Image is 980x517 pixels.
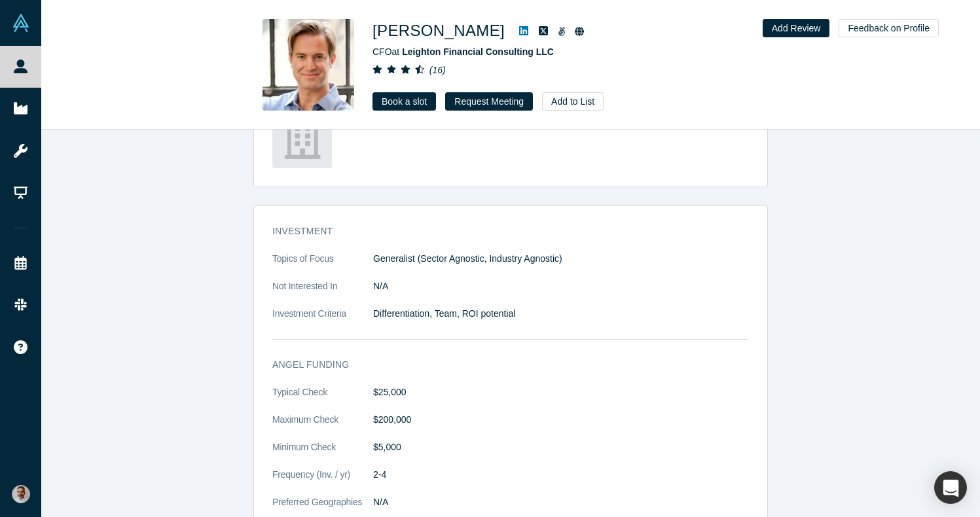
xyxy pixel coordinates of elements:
dd: $200,000 [373,413,749,427]
div: [DATE] - Present [649,109,749,168]
button: Add to List [542,92,604,111]
button: Add Review [763,19,830,37]
span: Generalist (Sector Agnostic, Industry Agnostic) [373,253,562,264]
dt: Frequency (Inv. / yr) [272,468,373,495]
img: Leighton Financial Consulting LLC's Logo [272,109,332,168]
img: Alchemist Vault Logo [12,14,30,32]
dt: Investment Criteria [272,307,373,334]
span: N/A [373,281,388,291]
img: Leighton Smith's Profile Image [263,19,354,111]
dt: Not Interested In [272,279,373,307]
dd: $5,000 [373,440,749,454]
h3: Investment [272,224,731,238]
a: Leighton Financial Consulting LLC [402,46,554,57]
i: ( 16 ) [429,65,446,75]
a: Book a slot [372,92,436,111]
img: Gotam Bhardwaj's Account [12,485,30,503]
dd: N/A [373,495,749,509]
dd: 2-4 [373,468,749,482]
dt: Topics of Focus [272,252,373,279]
span: CFO at [372,46,554,57]
h3: Angel Funding [272,358,731,372]
dt: Maximum Check [272,413,373,440]
dt: Minimum Check [272,440,373,468]
button: Feedback on Profile [839,19,939,37]
p: Differentiation, Team, ROI potential [373,307,749,321]
dt: Typical Check [272,385,373,413]
h1: [PERSON_NAME] [372,19,505,43]
button: Request Meeting [445,92,533,111]
dd: $25,000 [373,385,749,399]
